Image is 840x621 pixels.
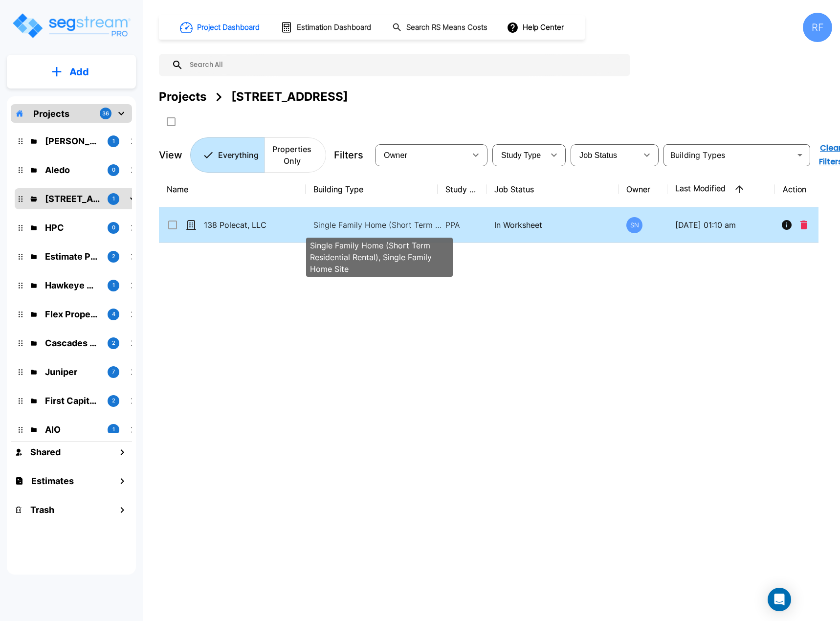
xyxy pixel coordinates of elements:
p: 1 [112,281,115,289]
p: Aledo [45,163,100,177]
p: AIO [45,423,100,436]
p: Projects [33,107,69,120]
button: Delete [796,215,811,235]
p: Single Family Home (Short Term Residential Rental), Single Family Home Site [310,240,449,275]
div: Projects [159,88,206,106]
span: Job Status [579,151,617,159]
div: Select [573,141,637,169]
div: RF [803,13,832,42]
p: 138 Polecat, LLC [204,219,302,231]
p: Kessler Rental [45,134,100,148]
p: View [159,148,182,162]
button: Project Dashboard [176,17,265,38]
p: 4 [112,310,115,318]
input: Building Types [666,148,791,162]
button: Open [793,148,807,162]
p: 2 [112,252,115,261]
p: 1 [112,137,115,145]
p: 1 [112,425,115,434]
h1: Trash [30,503,54,516]
p: In Worksheet [494,219,611,231]
p: Single Family Home (Short Term Residential Rental), Single Family Home Site [313,219,445,231]
button: Search RS Means Costs [388,18,493,37]
div: Platform [190,137,326,173]
p: Flex Properties [45,308,100,321]
input: Search All [183,54,625,76]
p: 138 Polecat Lane [45,192,100,205]
p: Add [69,65,89,79]
p: Juniper [45,365,100,378]
h1: Project Dashboard [197,22,260,33]
div: Select [494,141,544,169]
p: Cascades Cover Two LLC [45,336,100,350]
p: Estimate Property [45,250,100,263]
p: Everything [218,149,259,161]
div: SN [626,217,642,233]
h1: Estimation Dashboard [297,22,371,33]
p: PPA [445,219,479,231]
p: HPC [45,221,100,234]
th: Action [775,172,839,207]
p: 36 [102,110,109,118]
button: More-Options [811,215,831,235]
p: [DATE] 01:10 am [675,219,767,231]
button: Add [7,58,136,86]
p: 2 [112,397,115,405]
p: 0 [112,223,115,232]
div: Select [377,141,466,169]
h1: Search RS Means Costs [406,22,487,33]
th: Name [159,172,306,207]
th: Last Modified [667,172,775,207]
div: [STREET_ADDRESS] [231,88,348,106]
th: Job Status [486,172,619,207]
span: Owner [384,151,407,159]
p: Hawkeye Medical LLC [45,279,100,292]
button: Properties Only [264,137,326,173]
p: Filters [334,148,363,162]
button: Info [777,215,796,235]
span: Study Type [501,151,541,159]
h1: Shared [30,445,61,459]
p: 1 [112,195,115,203]
img: Logo [11,12,131,40]
p: 0 [112,166,115,174]
th: Building Type [306,172,438,207]
button: Help Center [505,18,568,37]
p: 7 [112,368,115,376]
button: Everything [190,137,265,173]
h1: Estimates [31,474,74,488]
p: 2 [112,339,115,347]
th: Owner [619,172,667,207]
th: Study Type [438,172,486,207]
p: First Capital Advisors [45,394,100,407]
button: SelectAll [161,112,181,132]
p: Properties Only [270,143,314,167]
div: Open Intercom Messenger [768,588,791,611]
button: Estimation Dashboard [277,17,376,38]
